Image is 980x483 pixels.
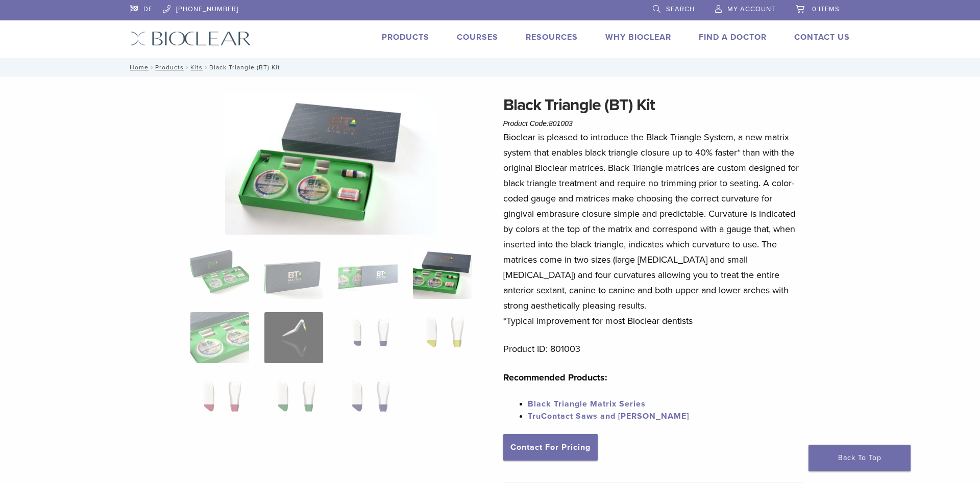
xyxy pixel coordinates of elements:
a: Find A Doctor [699,32,767,42]
span: / [149,65,155,70]
span: 0 items [812,5,840,13]
img: Black Triangle (BT) Kit - Image 2 [264,248,323,299]
img: Intro-Black-Triangle-Kit-6-Copy-e1548792917662-324x324.jpg [190,248,249,299]
img: Black Triangle (BT) Kit - Image 11 [338,376,397,427]
span: My Account [727,5,775,13]
a: Courses [457,32,498,42]
span: / [184,65,190,70]
img: Black Triangle (BT) Kit - Image 4 [413,248,472,299]
span: Product Code: [503,119,573,128]
a: Products [155,64,184,71]
img: Black Triangle (BT) Kit - Image 4 [225,93,437,235]
p: Product ID: 801003 [503,341,803,357]
a: Resources [526,32,578,42]
a: Why Bioclear [605,32,671,42]
a: Home [127,64,149,71]
img: Black Triangle (BT) Kit - Image 8 [413,312,472,363]
img: Black Triangle (BT) Kit - Image 5 [190,312,249,363]
a: Back To Top [808,445,911,471]
img: Black Triangle (BT) Kit - Image 9 [190,376,249,427]
a: Kits [190,64,203,71]
a: Black Triangle Matrix Series [528,399,646,409]
img: Black Triangle (BT) Kit - Image 7 [338,312,397,363]
span: / [203,65,209,70]
span: 801003 [549,119,573,128]
a: Contact For Pricing [503,434,598,461]
img: Black Triangle (BT) Kit - Image 10 [264,376,323,427]
h1: Black Triangle (BT) Kit [503,93,803,117]
a: Products [382,32,429,42]
span: Search [666,5,695,13]
p: Bioclear is pleased to introduce the Black Triangle System, a new matrix system that enables blac... [503,130,803,328]
strong: Recommended Products: [503,372,607,383]
img: Black Triangle (BT) Kit - Image 6 [264,312,323,363]
nav: Black Triangle (BT) Kit [122,58,857,77]
img: Black Triangle (BT) Kit - Image 3 [338,248,397,299]
a: Contact Us [794,32,850,42]
a: TruContact Saws and [PERSON_NAME] [528,411,689,421]
img: Bioclear [130,31,251,46]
